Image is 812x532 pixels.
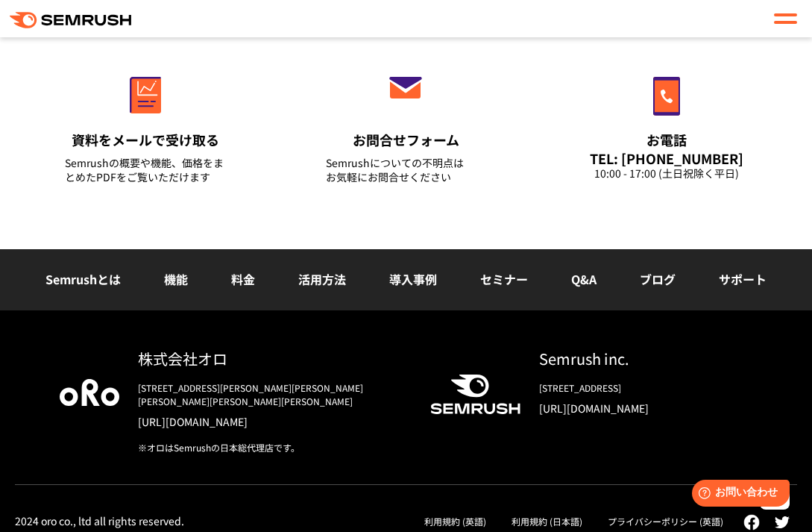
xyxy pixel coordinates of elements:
img: oro company [60,379,119,406]
a: プライバシーポリシー (英語) [608,515,723,528]
a: 活用方法 [298,270,346,288]
a: 料金 [231,270,255,288]
a: 機能 [164,270,188,288]
div: お問合せフォーム [326,131,487,149]
div: Semrushの概要や機能、価格をまとめたPDFをご覧いただけます [65,156,226,184]
div: Semrush inc. [539,348,752,369]
a: Q&A [571,270,597,288]
div: ※オロはSemrushの日本総代理店です。 [138,441,406,454]
div: 2024 oro co., ltd all rights reserved. [15,514,184,528]
a: セミナー [480,270,528,288]
a: [URL][DOMAIN_NAME] [138,414,406,429]
a: [URL][DOMAIN_NAME] [539,401,752,416]
div: TEL: [PHONE_NUMBER] [586,150,747,166]
a: 資料をメールで受け取る Semrushの概要や機能、価格をまとめたPDFをご覧いただけます [34,45,257,203]
a: Semrushとは [45,270,121,288]
div: 10:00 - 17:00 (土日祝除く平日) [586,166,747,181]
iframe: Help widget launcher [679,474,796,516]
a: 利用規約 (英語) [424,515,486,528]
div: お電話 [586,131,747,149]
img: facebook [743,514,760,531]
div: [STREET_ADDRESS] [539,381,752,395]
img: twitter [775,516,790,528]
div: 株式会社オロ [138,348,406,369]
a: 利用規約 (日本語) [512,515,582,528]
div: 資料をメールで受け取る [65,131,226,149]
div: Semrushについての不明点は お気軽にお問合せください [326,156,487,184]
a: お問合せフォーム Semrushについての不明点はお気軽にお問合せください [295,45,518,203]
a: サポート [719,270,767,288]
div: [STREET_ADDRESS][PERSON_NAME][PERSON_NAME][PERSON_NAME][PERSON_NAME][PERSON_NAME] [138,381,406,408]
a: ブログ [640,270,676,288]
a: 導入事例 [389,270,437,288]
